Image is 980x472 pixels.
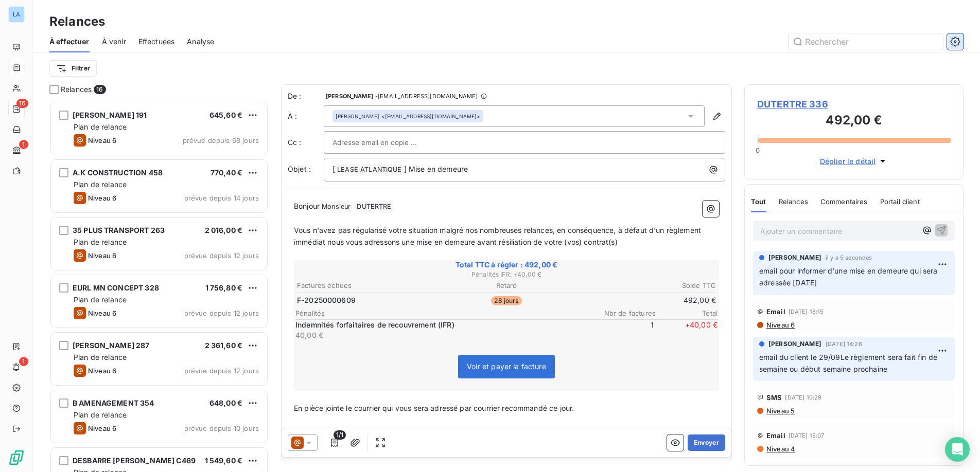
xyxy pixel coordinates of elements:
[820,197,868,206] span: Commentaires
[184,251,259,260] span: prévue depuis 12 jours
[49,60,97,77] button: Filtrer
[73,226,165,234] span: 35 PLUS TRANSPORT 263
[88,136,116,144] span: Niveau 6
[785,394,821,401] span: [DATE] 10:29
[184,194,259,202] span: prévue depuis 14 jours
[73,398,154,407] span: B AMENAGEMENT 354
[577,295,716,306] td: 492,00 €
[138,37,175,47] span: Effectuées
[766,307,785,316] span: Email
[288,91,324,101] span: De :
[332,165,335,173] span: [
[49,12,105,31] h3: Relances
[74,180,127,189] span: Plan de relance
[19,140,28,149] span: 1
[74,353,127,361] span: Plan de relance
[294,202,320,210] span: Bonjour
[74,410,127,419] span: Plan de relance
[102,37,126,47] span: À venir
[768,339,821,349] span: [PERSON_NAME]
[751,197,766,206] span: Tout
[211,168,242,177] span: 770,40 €
[355,201,393,213] span: DUTERTRE
[205,456,243,465] span: 1 549,60 €
[73,168,163,177] span: A.K CONSTRUCTION 458
[779,197,808,206] span: Relances
[688,434,725,451] button: Envoyer
[336,113,379,120] span: [PERSON_NAME]
[765,407,795,415] span: Niveau 5
[404,165,468,173] span: ] Mise en demeure
[820,156,876,167] span: Déplier le détail
[880,197,920,206] span: Portail client
[326,93,373,99] span: [PERSON_NAME]
[49,37,90,47] span: À effectuer
[294,404,574,412] span: En pièce jointe le courrier qui vous sera adressé par courrier recommandé ce jour.
[826,341,862,347] span: [DATE] 14:26
[320,201,352,213] span: Monsieur
[766,393,782,402] span: SMS
[288,165,311,173] span: Objet :
[8,449,25,466] img: Logo LeanPay
[73,111,147,119] span: [PERSON_NAME] 191
[759,353,939,373] span: email du client le 29/09Le règlement sera fait fin de semaine ou début semaine prochaine
[184,424,259,432] span: prévue depuis 10 jours
[296,280,436,291] th: Factures échues
[295,330,590,340] p: 40,00 €
[297,295,356,305] span: F-20250000609
[295,320,590,330] p: Indemnités forfaitaires de recouvrement (IFR)
[375,93,478,99] span: - [EMAIL_ADDRESS][DOMAIN_NAME]
[766,431,785,440] span: Email
[88,367,116,375] span: Niveau 6
[288,111,324,121] label: À :
[183,136,259,144] span: prévue depuis 68 jours
[467,362,546,371] span: Voir et payer la facture
[765,445,795,453] span: Niveau 4
[945,437,970,462] div: Open Intercom Messenger
[205,226,243,234] span: 2 016,00 €
[656,309,717,317] span: Total
[184,367,259,375] span: prévue depuis 12 jours
[294,427,342,436] span: Cordialement,
[74,295,127,304] span: Plan de relance
[789,33,943,50] input: Rechercher
[295,270,717,279] span: Pénalités IFR : + 40,00 €
[826,255,872,261] span: il y a 5 secondes
[16,99,28,108] span: 16
[61,84,92,95] span: Relances
[209,111,242,119] span: 645,60 €
[73,456,196,465] span: DESBARRE [PERSON_NAME] C469
[768,253,821,262] span: [PERSON_NAME]
[336,113,480,120] div: <[EMAIL_ADDRESS][DOMAIN_NAME]>
[187,37,214,47] span: Analyse
[88,194,116,202] span: Niveau 6
[656,320,717,340] span: + 40,00 €
[765,321,795,329] span: Niveau 6
[437,280,576,291] th: Retard
[209,398,242,407] span: 648,00 €
[334,430,346,440] span: 1/1
[789,432,825,439] span: [DATE] 15:07
[88,424,116,432] span: Niveau 6
[336,164,403,176] span: LEASE ATLANTIQUE
[789,308,824,315] span: [DATE] 18:15
[288,137,324,148] label: Cc :
[94,85,106,94] span: 16
[205,341,243,350] span: 2 361,60 €
[295,309,594,317] span: Pénalités
[74,238,127,246] span: Plan de relance
[817,155,891,167] button: Déplier le détail
[592,320,654,340] span: 1
[757,111,951,132] h3: 492,00 €
[184,309,259,317] span: prévue depuis 12 jours
[577,280,716,291] th: Solde TTC
[88,251,116,260] span: Niveau 6
[491,296,521,305] span: 28 jours
[88,309,116,317] span: Niveau 6
[594,309,656,317] span: Nbr de factures
[73,283,159,292] span: EURL MN CONCEPT 328
[757,97,951,111] span: DUTERTRE 336
[49,101,269,472] div: grid
[205,283,243,292] span: 1 756,80 €
[756,146,760,154] span: 0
